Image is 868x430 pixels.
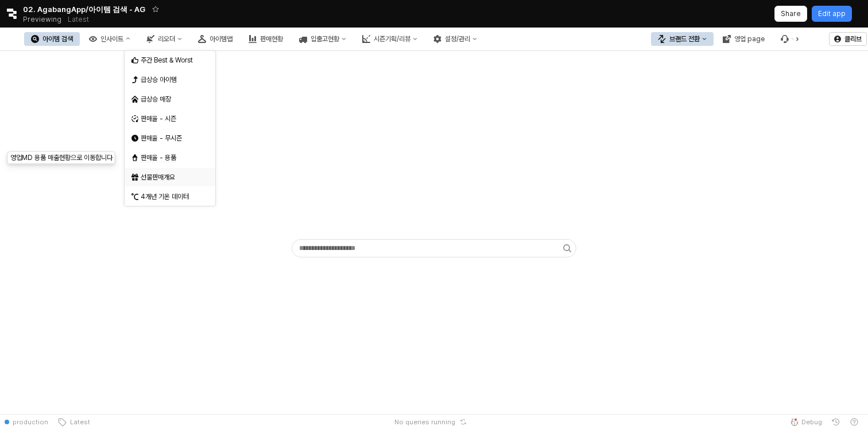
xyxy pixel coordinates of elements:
button: Edit app [812,6,852,22]
div: 판매현황 [260,35,283,43]
div: 선물판매개요 [141,173,201,182]
div: 급상승 매장 [141,95,201,104]
button: 인사이트 [82,32,137,46]
button: 리오더 [139,32,189,46]
span: Previewing [23,14,61,25]
div: 아이템 검색 [42,35,73,43]
span: Latest [67,417,90,427]
div: 리오더 [158,35,175,43]
button: 시즌기획/리뷰 [355,32,424,46]
button: Latest [53,414,95,430]
p: Latest [68,15,89,24]
div: 시즌기획/리뷰 [374,35,410,43]
button: 설정/관리 [427,32,484,46]
button: Debug [785,414,827,430]
button: Share app [774,6,807,22]
button: 영업 page [716,32,772,46]
button: Reset app state [458,419,469,425]
p: Share [781,9,801,18]
span: Debug [801,417,822,427]
p: 클리브 [844,34,862,44]
button: 브랜드 전환 [651,32,714,46]
div: 4개년 기온 데이터 [141,192,201,201]
button: 클리브 [829,32,867,46]
p: Edit app [818,9,846,18]
button: 아이템맵 [191,32,239,46]
div: Select an option [125,50,215,206]
div: 브랜드 전환 [669,35,700,43]
div: 급상승 아이템 [141,75,201,84]
div: 판매율 - 무시즌 [141,134,201,143]
button: History [827,414,845,430]
span: 판매율 - 용품 [141,154,176,162]
span: No queries running [394,417,455,427]
div: 판매율 - 시즌 [141,114,201,123]
button: Releases and History [61,11,95,28]
span: production [13,417,48,427]
div: 버그 제보 및 기능 개선 요청 [774,32,803,46]
button: Help [845,414,863,430]
div: 영업 page [734,35,765,43]
button: 입출고현황 [292,32,353,46]
div: 설정/관리 [445,35,470,43]
div: Previewing Latest [23,11,95,28]
div: 인사이트 [100,35,123,43]
span: 02. AgabangApp/아이템 검색 - AG [23,3,145,15]
button: 판매현황 [242,32,290,46]
div: 아이템맵 [210,35,232,43]
div: 주간 Best & Worst [141,56,201,65]
button: Add app to favorites [150,3,161,15]
div: 입출고현황 [311,35,339,43]
button: 아이템 검색 [24,32,80,46]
